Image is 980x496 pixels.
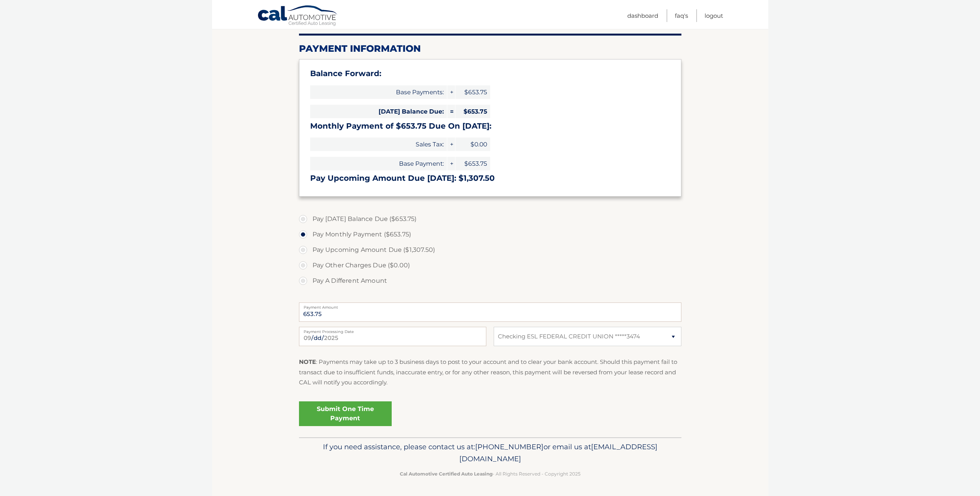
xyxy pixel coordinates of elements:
[299,327,486,333] label: Payment Processing Date
[304,470,676,478] p: - All Rights Reserved - Copyright 2025
[299,401,392,426] a: Submit One Time Payment
[257,5,338,27] a: Cal Automotive
[299,242,681,258] label: Pay Upcoming Amount Due ($1,307.50)
[447,157,455,170] span: +
[400,471,493,477] strong: Cal Automotive Certified Auto Leasing
[299,357,681,387] p: : Payments may take up to 3 business days to post to your account and to clear your bank account....
[299,211,681,227] label: Pay [DATE] Balance Due ($653.75)
[705,9,723,22] a: Logout
[310,157,447,170] span: Base Payment:
[455,138,490,151] span: $0.00
[447,138,455,151] span: +
[299,358,316,365] strong: NOTE
[299,258,681,273] label: Pay Other Charges Due ($0.00)
[310,173,670,183] h3: Pay Upcoming Amount Due [DATE]: $1,307.50
[299,302,681,309] label: Payment Amount
[455,105,490,118] span: $653.75
[310,138,447,151] span: Sales Tax:
[310,69,670,78] h3: Balance Forward:
[299,227,681,242] label: Pay Monthly Payment ($653.75)
[455,85,490,99] span: $653.75
[310,121,670,131] h3: Monthly Payment of $653.75 Due On [DATE]:
[304,441,676,465] p: If you need assistance, please contact us at: or email us at
[299,273,681,289] label: Pay A Different Amount
[475,442,544,451] span: [PHONE_NUMBER]
[299,43,681,54] h2: Payment Information
[447,105,455,118] span: =
[310,105,447,118] span: [DATE] Balance Due:
[675,9,688,22] a: FAQ's
[299,302,681,322] input: Payment Amount
[299,327,486,346] input: Payment Date
[447,85,455,99] span: +
[310,85,447,99] span: Base Payments:
[455,157,490,170] span: $653.75
[627,9,658,22] a: Dashboard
